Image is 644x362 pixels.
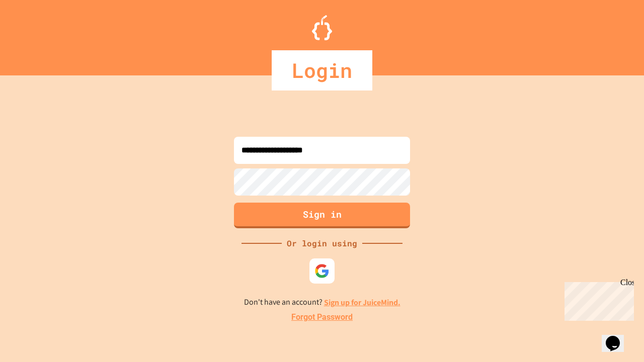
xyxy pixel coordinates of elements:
div: Login [272,50,372,90]
a: Forgot Password [291,311,353,323]
button: Sign in [234,203,410,228]
iframe: chat widget [560,278,634,321]
a: Sign up for JuiceMind. [324,297,400,308]
div: Or login using [282,237,362,249]
img: Logo.svg [312,15,332,40]
p: Don't have an account? [244,296,400,309]
img: google-icon.svg [314,263,330,279]
iframe: chat widget [602,322,634,352]
div: Chat with us now!Close [4,4,69,64]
